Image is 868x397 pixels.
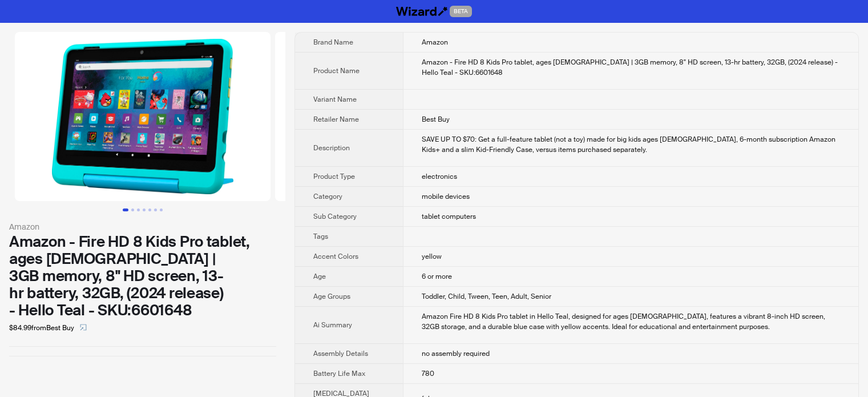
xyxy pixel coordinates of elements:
span: Toddler, Child, Tween, Teen, Adult, Senior [422,292,551,301]
img: Amazon - Fire HD 8 Kids Pro tablet, ages 6-12 | 3GB memory, 8" HD screen, 13-hr battery, 32GB, (2... [15,32,271,201]
span: Age [313,272,326,281]
span: Tags [313,232,328,241]
span: Assembly Details [313,349,368,358]
button: Go to slide 7 [160,208,163,211]
div: Amazon - Fire HD 8 Kids Pro tablet, ages 6-12 | 3GB memory, 8" HD screen, 13-hr battery, 32GB, (2... [422,57,840,78]
span: Accent Colors [313,252,358,261]
span: Category [313,192,342,201]
button: Go to slide 1 [123,208,128,211]
span: Battery Life Max [313,369,365,378]
span: 780 [422,369,434,378]
span: Sub Category [313,212,357,221]
button: Go to slide 5 [148,208,151,211]
span: select [80,324,87,331]
button: Go to slide 4 [143,208,146,211]
span: Product Name [313,66,360,75]
span: Brand Name [313,38,353,47]
div: $84.99 from Best Buy [9,319,276,337]
div: Amazon [9,220,276,233]
span: Variant Name [313,95,357,104]
span: Description [313,143,350,153]
button: Go to slide 3 [137,208,140,211]
span: no assembly required [422,349,490,358]
span: Product Type [313,172,355,181]
button: Go to slide 6 [154,208,157,211]
span: Best Buy [422,115,450,124]
img: Amazon - Fire HD 8 Kids Pro tablet, ages 6-12 | 3GB memory, 8" HD screen, 13-hr battery, 32GB, (2... [275,32,531,201]
span: Ai Summary [313,320,352,330]
span: BETA [450,6,472,17]
button: Go to slide 2 [131,208,134,211]
div: Amazon Fire HD 8 Kids Pro tablet in Hello Teal, designed for ages 6-12, features a vibrant 8-inch... [422,311,840,332]
span: Amazon [422,38,448,47]
span: electronics [422,172,457,181]
span: mobile devices [422,192,470,201]
span: Age Groups [313,292,350,301]
div: SAVE UP TO $70: Get a full-feature tablet (not a toy) made for big kids ages 6–12, 6-month subscr... [422,134,840,155]
span: 6 or more [422,272,452,281]
span: yellow [422,252,442,261]
span: Retailer Name [313,115,359,124]
span: tablet computers [422,212,476,221]
div: Amazon - Fire HD 8 Kids Pro tablet, ages [DEMOGRAPHIC_DATA] | 3GB memory, 8" HD screen, 13-hr bat... [9,233,276,319]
